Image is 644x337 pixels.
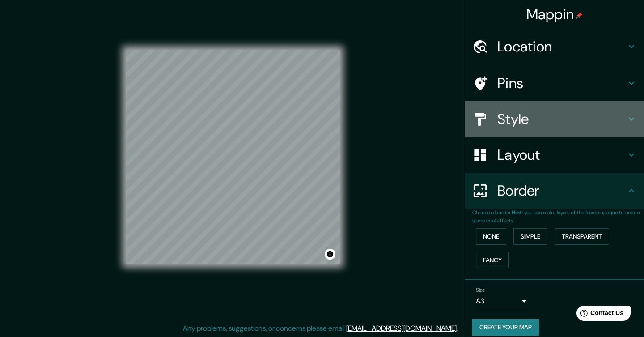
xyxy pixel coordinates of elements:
button: Transparent [555,228,609,245]
h4: Mappin [526,5,583,23]
button: Fancy [476,252,509,269]
b: Hint [512,209,522,216]
canvas: Map [126,50,340,264]
h4: Style [497,110,626,128]
button: Simple [513,228,547,245]
h4: Location [497,38,626,55]
p: Choose a border. : you can make layers of the frame opaque to create some cool effects. [472,209,644,225]
h4: Layout [497,146,626,164]
div: . [459,323,461,334]
div: A3 [476,294,530,308]
h4: Border [497,182,626,200]
div: Layout [465,137,644,173]
div: Pins [465,65,644,101]
img: pin-icon.png [576,12,583,19]
a: [EMAIL_ADDRESS][DOMAIN_NAME] [346,324,457,333]
div: Border [465,173,644,209]
iframe: Help widget launcher [564,302,634,327]
div: . [458,323,459,334]
label: Size [476,286,485,294]
button: Create your map [472,319,539,336]
p: Any problems, suggestions, or concerns please email . [183,323,458,334]
button: Toggle attribution [325,249,335,260]
div: Style [465,101,644,137]
h4: Pins [497,74,626,92]
div: Location [465,29,644,64]
button: None [476,228,506,245]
